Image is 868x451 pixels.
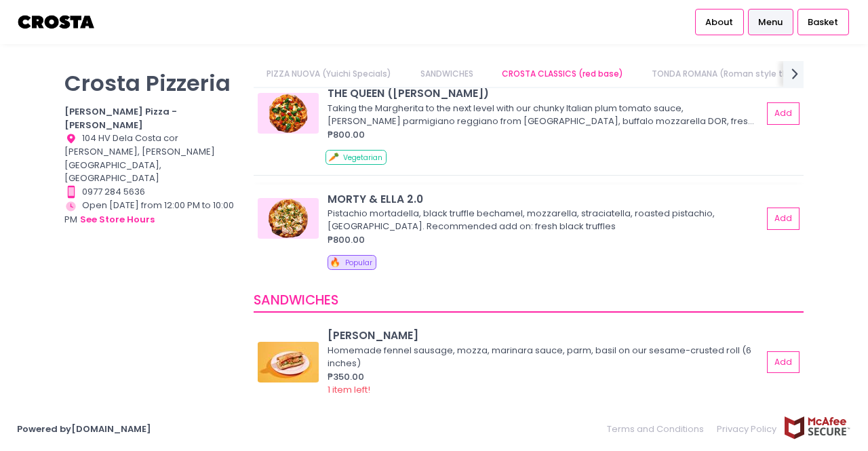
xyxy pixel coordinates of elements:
span: 🥕 [328,151,339,163]
a: SANDWICHES [407,61,486,87]
span: SANDWICHES [254,291,338,309]
span: Menu [758,16,783,29]
div: THE QUEEN ([PERSON_NAME]) [328,85,762,101]
span: Popular [345,258,372,268]
a: Powered by[DOMAIN_NAME] [17,423,151,435]
div: 104 HV Dela Costa cor [PERSON_NAME], [PERSON_NAME][GEOGRAPHIC_DATA], [GEOGRAPHIC_DATA] [64,132,237,185]
a: PIZZA NUOVA (Yuichi Specials) [254,61,405,87]
a: Terms and Conditions [607,416,711,442]
img: logo [17,10,96,34]
div: 0977 284 5636 [64,185,237,199]
span: Basket [808,16,838,29]
a: Menu [748,9,793,35]
button: Add [767,102,800,125]
div: ₱800.00 [328,233,762,247]
img: THE QUEEN (Margherita) [258,93,319,134]
div: Taking the Margherita to the next level with our chunky Italian plum tomato sauce, [PERSON_NAME] ... [328,102,758,128]
span: 1 item left! [328,383,370,396]
p: Crosta Pizzeria [64,70,237,96]
a: About [695,9,744,35]
div: ₱350.00 [328,370,762,384]
img: MORTY & ELLA 2.0 [258,198,319,239]
a: TONDA ROMANA (Roman style thin crust) [639,61,837,87]
div: Pistachio mortadella, black truffle bechamel, mozzarella, straciatella, roasted pistachio, [GEOGR... [328,207,758,233]
div: Open [DATE] from 12:00 PM to 10:00 PM [64,199,237,227]
img: HOAGIE ROLL [258,342,319,383]
img: mcafee-secure [783,416,851,439]
div: ₱800.00 [328,128,762,142]
span: Vegetarian [343,153,382,163]
button: Add [767,351,800,374]
button: Add [767,208,800,230]
div: [PERSON_NAME] [328,328,762,343]
a: Privacy Policy [711,416,784,442]
div: MORTY & ELLA 2.0 [328,191,762,207]
b: [PERSON_NAME] Pizza - [PERSON_NAME] [64,105,177,132]
a: CROSTA CLASSICS (red base) [488,61,636,87]
div: Homemade fennel sausage, mozza, marinara sauce, parm, basil on our sesame-crusted roll (6 inches) [328,344,758,370]
span: About [705,16,733,29]
button: see store hours [79,212,155,227]
span: 🔥 [330,256,340,269]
